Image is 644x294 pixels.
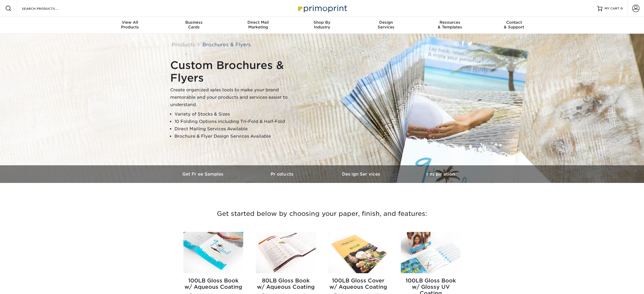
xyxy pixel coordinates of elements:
[256,277,316,290] h2: 80LB Gloss Book w/ Aqueous Coating
[328,232,388,273] img: 100LB Gloss Cover<br/>w/ Aqueous Coating Brochures & Flyers
[401,232,461,273] img: 100LB Gloss Book<br/>w/ Glossy UV Coating Brochures & Flyers
[328,277,388,290] h2: 100LB Gloss Cover w/ Aqueous Coating
[482,17,546,34] a: Contact& Support
[243,172,322,177] h3: Products
[290,20,354,25] span: Shop By
[162,20,226,25] span: Business
[226,17,290,34] a: Direct MailMarketing
[183,277,243,290] h2: 100LB Gloss Book w/ Aqueous Coating
[98,17,162,34] a: View AllProducts
[170,86,302,108] p: Create organized sales tools to make your brand memorable and your products and services easier t...
[296,3,348,14] img: Primoprint
[256,232,316,273] img: 80LB Gloss Book<br/>w/ Aqueous Coating Brochures & Flyers
[482,20,546,29] div: & Support
[174,133,302,140] li: Brochure & Flyer Design Services Available
[354,20,418,25] span: Design
[354,17,418,34] a: DesignServices
[226,20,290,29] div: Marketing
[290,17,354,34] a: Shop ByIndustry
[418,17,482,34] a: Resources& Templates
[174,111,302,118] li: Variety of Stocks & Sizes
[202,42,251,47] a: Brochures & Flyers
[322,172,401,177] h3: Design Services
[243,165,322,183] a: Products
[322,165,401,183] a: Design Services
[164,165,243,183] a: Get Free Samples
[168,202,476,226] h3: Get started below by choosing your paper, finish, and features:
[401,165,480,183] a: Inspiration
[621,7,623,10] span: 0
[162,20,226,29] div: Cards
[21,5,73,12] input: SEARCH PRODUCTS.....
[290,20,354,29] div: Industry
[98,20,162,29] div: Products
[170,59,302,84] h1: Custom Brochures & Flyers
[183,232,243,273] img: 100LB Gloss Book<br/>w/ Aqueous Coating Brochures & Flyers
[164,172,243,177] h3: Get Free Samples
[482,20,546,25] span: Contact
[418,20,482,29] div: & Templates
[354,20,418,29] div: Services
[98,20,162,25] span: View All
[162,17,226,34] a: BusinessCards
[604,6,619,11] span: MY CART
[174,118,302,125] li: 10 Folding Options including Tri-Fold & Half-Fold
[226,20,290,25] span: Direct Mail
[401,172,480,177] h3: Inspiration
[172,42,195,47] a: Products
[174,125,302,133] li: Direct Mailing Services Available
[418,20,482,25] span: Resources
